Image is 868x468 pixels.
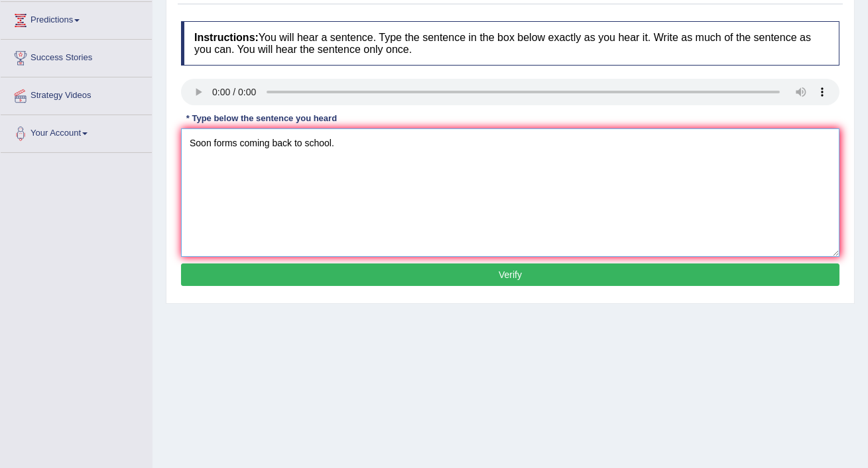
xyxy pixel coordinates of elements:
div: * Type below the sentence you heard [181,112,342,124]
a: Success Stories [1,40,152,73]
button: Verify [181,263,839,286]
h4: You will hear a sentence. Type the sentence in the box below exactly as you hear it. Write as muc... [181,21,839,66]
a: Your Account [1,115,152,148]
a: Strategy Videos [1,77,152,111]
a: Predictions [1,2,152,35]
b: Instructions: [194,32,259,43]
